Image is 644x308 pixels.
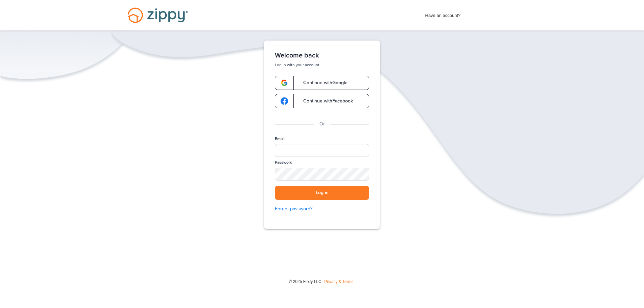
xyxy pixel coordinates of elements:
[324,279,353,284] a: Privacy & Terms
[275,144,369,157] input: Email
[425,8,461,19] span: Have an account?
[281,79,288,87] img: google-logo
[275,160,292,165] label: Password
[296,80,348,85] span: Continue with Google
[281,97,288,105] img: google-logo
[275,62,369,68] p: Log in with your account.
[275,186,369,200] button: Log in
[275,94,369,108] a: google-logoContinue withFacebook
[319,120,325,128] p: Or
[275,136,285,142] label: Email
[289,279,321,284] span: © 2025 Floify LLC
[275,51,369,60] h1: Welcome back
[275,76,369,90] a: google-logoContinue withGoogle
[275,205,369,213] a: Forgot password?
[296,99,353,103] span: Continue with Facebook
[275,168,369,181] input: Password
